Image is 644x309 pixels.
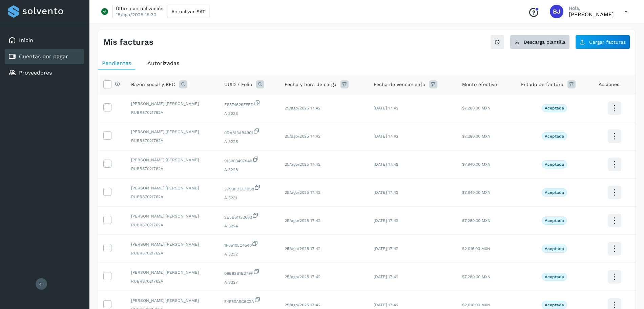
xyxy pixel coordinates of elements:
[167,5,209,18] button: Actualizar SAT
[569,5,614,11] p: Hola,
[224,251,274,257] span: A 3232
[462,134,491,139] span: $7,280.00 MXN
[5,65,84,80] div: Proveedores
[19,53,68,60] a: Cuentas por pagar
[462,190,491,195] span: $7,840.00 MXN
[131,278,213,284] span: RUBR87021762A
[575,35,630,49] button: Cargar facturas
[285,274,320,279] span: 25/ago/2025 17:42
[131,101,213,107] span: [PERSON_NAME] [PERSON_NAME]
[224,296,274,305] span: 54F80A9C8C2A
[285,81,336,88] span: Fecha y hora de carga
[374,81,425,88] span: Fecha de vencimiento
[462,106,491,110] span: $7,280.00 MXN
[374,246,398,251] span: [DATE] 17:42
[5,33,84,48] div: Inicio
[569,11,614,18] p: Brayant Javier Rocha Martinez
[521,81,563,88] span: Estado de factura
[131,185,213,191] span: [PERSON_NAME] [PERSON_NAME]
[131,213,213,219] span: [PERSON_NAME] [PERSON_NAME]
[374,303,398,307] span: [DATE] 17:42
[374,106,398,110] span: [DATE] 17:42
[545,246,564,251] p: Aceptada
[171,9,205,14] span: Actualizar SAT
[131,222,213,228] span: RUBR87021762A
[131,81,175,88] span: Razón social y RFC
[147,60,179,66] span: Autorizadas
[510,35,570,49] button: Descarga plantilla
[131,157,213,163] span: [PERSON_NAME] [PERSON_NAME]
[285,190,320,195] span: 25/ago/2025 17:42
[224,195,274,201] span: A 3231
[285,303,320,307] span: 25/ago/2025 17:42
[131,194,213,200] span: RUBR87021762A
[116,12,157,18] p: 18/ago/2025 15:30
[285,162,320,167] span: 25/ago/2025 17:42
[545,106,564,110] p: Aceptada
[131,138,213,144] span: RUBR87021762A
[131,109,213,116] span: RUBR87021762A
[131,129,213,135] span: [PERSON_NAME] [PERSON_NAME]
[545,274,564,279] p: Aceptada
[224,279,274,285] span: A 3227
[116,5,164,12] p: Última actualización
[462,303,490,307] span: $2,016.00 MXN
[131,241,213,247] span: [PERSON_NAME] [PERSON_NAME]
[462,162,491,167] span: $7,840.00 MXN
[131,297,213,304] span: [PERSON_NAME] [PERSON_NAME]
[224,184,274,192] span: 379BFDEE1B68
[131,269,213,275] span: [PERSON_NAME] [PERSON_NAME]
[374,162,398,167] span: [DATE] 17:42
[374,274,398,279] span: [DATE] 17:42
[224,110,274,117] span: A 3233
[374,190,398,195] span: [DATE] 17:42
[545,162,564,167] p: Aceptada
[524,40,565,44] span: Descarga plantilla
[285,246,320,251] span: 25/ago/2025 17:42
[545,303,564,307] p: Aceptada
[224,240,274,248] span: 1F65105C4540
[224,139,274,145] span: A 3225
[462,246,490,251] span: $2,016.00 MXN
[224,223,274,229] span: A 3224
[462,81,497,88] span: Monto efectivo
[103,37,153,47] h4: Mis facturas
[589,40,626,44] span: Cargar facturas
[224,81,252,88] span: UUID / Folio
[19,37,33,43] a: Inicio
[224,128,274,136] span: 0DA813AB4901
[224,167,274,173] span: A 3228
[545,190,564,195] p: Aceptada
[5,49,84,64] div: Cuentas por pagar
[224,268,274,276] span: 08B83B1E279F
[545,134,564,139] p: Aceptada
[285,218,320,223] span: 25/ago/2025 17:42
[224,100,274,108] span: EF874629FFED
[462,218,491,223] span: $7,280.00 MXN
[131,166,213,172] span: RUBR87021762A
[285,106,320,110] span: 25/ago/2025 17:42
[545,218,564,223] p: Aceptada
[19,69,52,76] a: Proveedores
[374,218,398,223] span: [DATE] 17:42
[224,212,274,220] span: 2E5B61132662
[102,60,131,66] span: Pendientes
[462,274,491,279] span: $7,280.00 MXN
[599,81,619,88] span: Acciones
[131,250,213,256] span: RUBR87021762A
[374,134,398,139] span: [DATE] 17:42
[224,156,274,164] span: 91390349794B
[285,134,320,139] span: 25/ago/2025 17:42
